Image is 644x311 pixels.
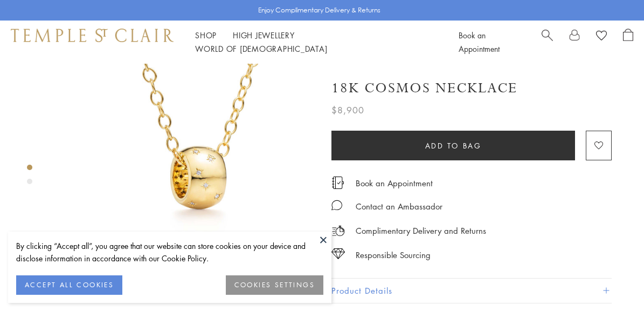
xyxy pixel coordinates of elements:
a: View Wishlist [596,29,607,45]
a: ShopShop [195,30,217,40]
div: Responsible Sourcing [356,248,431,262]
button: ACCEPT ALL COOKIES [16,275,122,295]
a: World of [DEMOGRAPHIC_DATA]World of [DEMOGRAPHIC_DATA] [195,43,327,54]
div: Contact an Ambassador [356,200,442,213]
img: 18K Cosmos Necklace [70,64,315,309]
a: Search [542,29,553,56]
a: Book an Appointment [459,30,500,54]
p: Complimentary Delivery and Returns [356,224,486,238]
a: Open Shopping Bag [623,29,633,56]
div: By clicking “Accept all”, you agree that our website can store cookies on your device and disclos... [16,240,323,265]
button: COOKIES SETTINGS [226,275,323,295]
img: icon_delivery.svg [331,224,345,238]
a: Book an Appointment [356,177,433,189]
img: icon_sourcing.svg [331,248,345,259]
span: $8,900 [331,103,364,117]
p: Enjoy Complimentary Delivery & Returns [258,5,380,16]
span: Add to bag [425,140,482,152]
img: Temple St. Clair [11,29,174,42]
nav: Main navigation [195,29,434,56]
a: High JewelleryHigh Jewellery [233,30,295,40]
img: icon_appointment.svg [331,177,344,189]
button: Product Details [331,279,612,303]
img: MessageIcon-01_2.svg [331,200,342,211]
div: Product gallery navigation [27,162,32,193]
h1: 18K Cosmos Necklace [331,79,517,98]
button: Add to bag [331,131,575,160]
